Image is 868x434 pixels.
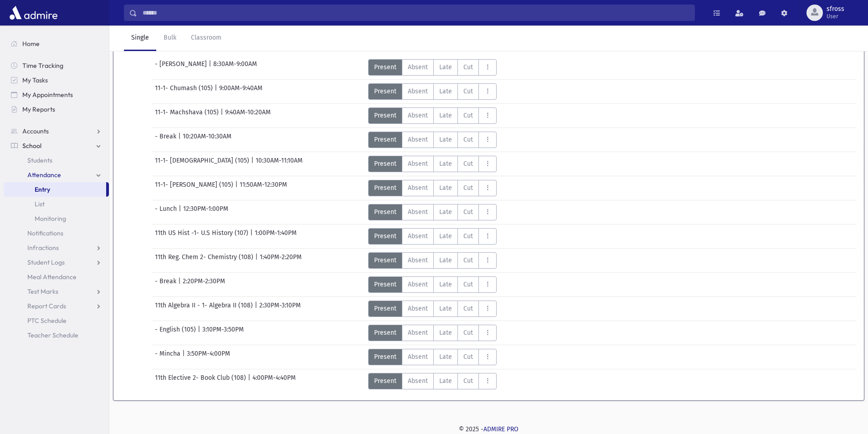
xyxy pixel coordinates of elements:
[155,228,250,245] span: 11th US Hist -1- U.S History (107)
[463,304,473,313] span: Cut
[4,328,109,342] a: Teacher Schedule
[408,207,428,217] span: Absent
[368,349,497,365] div: AttTypes
[368,180,497,196] div: AttTypes
[463,352,473,362] span: Cut
[22,127,49,135] span: Accounts
[463,207,473,217] span: Cut
[439,231,452,241] span: Late
[27,258,65,266] span: Student Logs
[4,138,109,153] a: School
[463,183,473,193] span: Cut
[155,180,235,196] span: 11-1- [PERSON_NAME] (105)
[368,373,497,389] div: AttTypes
[463,135,473,144] span: Cut
[235,180,240,196] span: |
[4,299,109,313] a: Report Cards
[35,185,50,194] span: Entry
[27,244,59,252] span: Infractions
[219,83,262,100] span: 9:00AM-9:40AM
[408,280,428,289] span: Absent
[463,111,473,120] span: Cut
[827,5,844,13] span: sfross
[439,159,452,168] span: Late
[255,301,259,317] span: |
[439,87,452,96] span: Late
[27,317,67,325] span: PTC Schedule
[368,204,497,220] div: AttTypes
[22,105,55,113] span: My Reports
[439,207,452,217] span: Late
[463,62,473,72] span: Cut
[155,59,209,76] span: - [PERSON_NAME]
[439,135,452,144] span: Late
[213,59,257,76] span: 8:30AM-9:00AM
[374,135,396,144] span: Present
[209,59,213,76] span: |
[374,328,396,337] span: Present
[368,83,497,100] div: AttTypes
[4,284,109,299] a: Test Marks
[368,156,497,172] div: AttTypes
[4,168,109,182] a: Attendance
[408,255,428,265] span: Absent
[22,142,41,150] span: School
[463,159,473,168] span: Cut
[4,73,109,87] a: My Tasks
[408,159,428,168] span: Absent
[463,231,473,241] span: Cut
[155,325,198,341] span: - English (105)
[374,280,396,289] span: Present
[463,87,473,96] span: Cut
[408,135,428,144] span: Absent
[4,226,109,240] a: Notifications
[368,252,497,269] div: AttTypes
[368,228,497,245] div: AttTypes
[27,156,52,164] span: Students
[408,62,428,72] span: Absent
[463,280,473,289] span: Cut
[156,26,184,51] a: Bulk
[27,302,66,310] span: Report Cards
[187,349,230,365] span: 3:50PM-4:00PM
[4,240,109,255] a: Infractions
[439,280,452,289] span: Late
[4,197,109,211] a: List
[368,59,497,76] div: AttTypes
[183,276,225,293] span: 2:20PM-2:30PM
[439,376,452,386] span: Late
[27,331,78,339] span: Teacher Schedule
[4,58,109,73] a: Time Tracking
[408,352,428,362] span: Absent
[225,107,271,124] span: 9:40AM-10:20AM
[374,183,396,193] span: Present
[255,228,297,245] span: 1:00PM-1:40PM
[27,229,63,237] span: Notifications
[179,204,183,220] span: |
[439,62,452,72] span: Late
[27,273,77,281] span: Meal Attendance
[155,156,251,172] span: 11-1- [DEMOGRAPHIC_DATA] (105)
[252,373,296,389] span: 4:00PM-4:40PM
[35,214,66,223] span: Monitoring
[374,159,396,168] span: Present
[183,204,228,220] span: 12:30PM-1:00PM
[827,13,844,20] span: User
[439,255,452,265] span: Late
[184,26,229,51] a: Classroom
[155,204,179,220] span: - Lunch
[374,352,396,362] span: Present
[155,107,221,124] span: 11-1- Machshava (105)
[155,252,255,269] span: 11th Reg. Chem 2- Chemistry (108)
[408,111,428,120] span: Absent
[255,252,260,269] span: |
[4,124,109,138] a: Accounts
[439,304,452,313] span: Late
[178,132,183,148] span: |
[368,132,497,148] div: AttTypes
[240,180,287,196] span: 11:50AM-12:30PM
[374,87,396,96] span: Present
[368,107,497,124] div: AttTypes
[260,252,302,269] span: 1:40PM-2:20PM
[374,207,396,217] span: Present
